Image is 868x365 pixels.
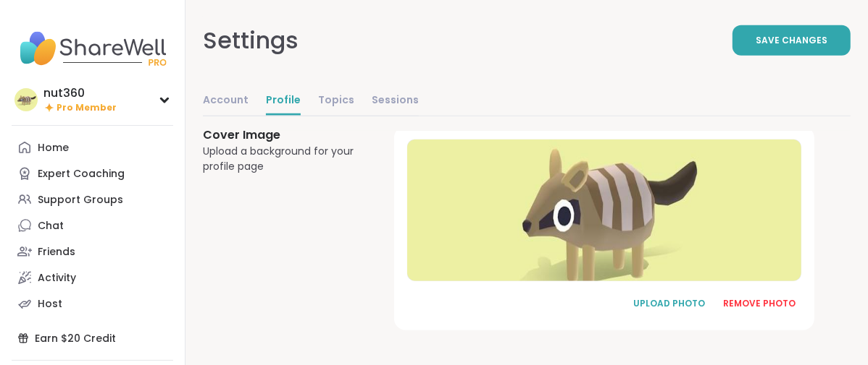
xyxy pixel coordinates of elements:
a: Chat [12,212,173,239]
a: Home [12,134,173,160]
a: Host [12,291,173,317]
a: Sessions [372,87,419,116]
div: Support Groups [38,193,123,207]
a: Profile [266,87,301,116]
a: Account [203,87,249,116]
img: ShareWell Nav Logo [12,23,173,74]
a: Activity [12,265,173,291]
button: Save Changes [733,25,851,56]
a: Topics [318,87,354,116]
div: Expert Coaching [38,167,125,181]
div: Settings [203,23,299,58]
div: Chat [38,219,64,233]
button: REMOVE PHOTO [716,288,803,319]
div: Earn $20 Credit [12,325,173,351]
div: Upload a background for your profile page [203,144,359,174]
span: Pro Member [57,102,117,114]
div: Friends [38,245,75,259]
div: REMOVE PHOTO [723,297,796,310]
img: nut360 [14,88,38,111]
span: Save Changes [756,34,827,47]
a: Support Groups [12,186,173,212]
div: Activity [38,271,76,285]
div: Host [38,297,62,312]
a: Friends [12,239,173,265]
div: Home [38,141,69,155]
button: UPLOAD PHOTO [626,288,713,319]
h3: Cover Image [203,126,359,144]
div: UPLOAD PHOTO [633,297,706,310]
div: nut360 [43,85,117,101]
a: Expert Coaching [12,160,173,186]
